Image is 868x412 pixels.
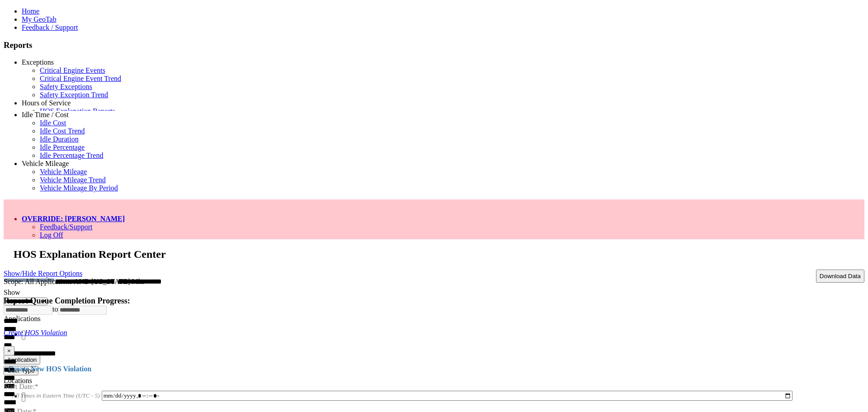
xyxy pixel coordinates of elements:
[40,127,85,135] a: Idle Cost Trend
[40,135,79,143] a: Idle Duration
[40,231,63,239] a: Log Off
[40,107,115,115] a: HOS Explanation Reports
[22,99,71,107] a: Hours of Service
[12,392,100,399] span: All Times in Eastern Time (UTC - 5)
[4,278,144,285] span: Scope: All Applications AND [US_STATE] Mkt
[52,305,58,313] span: to
[40,223,92,231] a: Feedback/Support
[40,75,121,82] a: Critical Engine Event Trend
[4,289,20,296] label: Show
[4,371,38,390] label: Start Date:*
[22,15,57,23] a: My GeoTab
[40,83,92,90] a: Safety Exceptions
[40,184,118,192] a: Vehicle Mileage By Period
[40,168,87,175] a: Vehicle Mileage
[4,296,864,306] h4: Report Queue Completion Progress:
[22,215,125,223] a: OVERRIDE: [PERSON_NAME]
[4,315,41,322] label: Applications
[22,160,69,167] a: Vehicle Mileage
[40,91,108,99] a: Safety Exception Trend
[4,329,67,336] a: Create HOS Violation
[22,7,39,15] a: Home
[22,111,69,118] a: Idle Time / Cost
[14,248,864,260] h2: HOS Explanation Report Center
[4,346,14,355] button: ×
[4,267,82,279] a: Show/Hide Report Options
[4,40,864,50] h3: Reports
[40,152,103,159] a: Idle Percentage Trend
[22,58,54,66] a: Exceptions
[40,66,105,74] a: Critical Engine Events
[40,143,85,151] a: Idle Percentage
[40,176,106,184] a: Vehicle Mileage Trend
[4,355,40,365] button: Application
[4,365,864,373] h4: Create New HOS Violation
[22,24,78,31] a: Feedback / Support
[816,270,864,283] button: Download Data
[40,119,66,127] a: Idle Cost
